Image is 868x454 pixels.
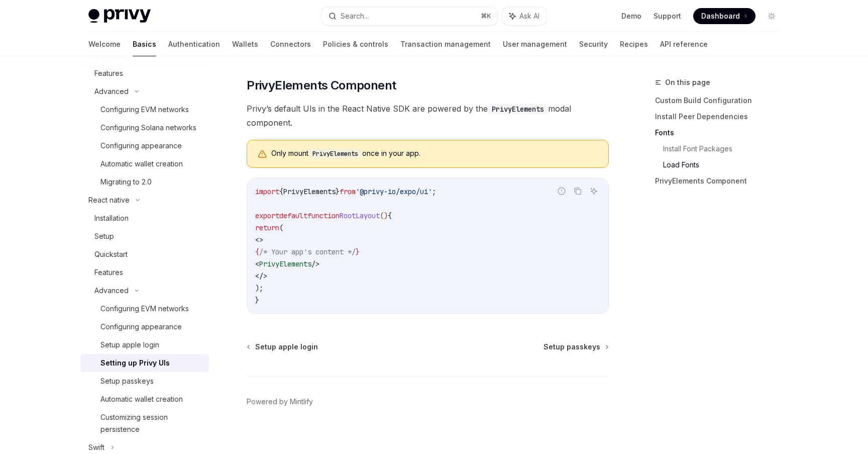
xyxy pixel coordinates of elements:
[80,173,209,191] a: Migrating to 2.0
[701,11,740,21] span: Dashboard
[308,149,362,159] code: PrivyElements
[502,7,547,25] button: Ask AI
[168,32,220,56] a: Authentication
[663,141,788,157] a: Install Font Packages
[481,12,491,20] span: ⌘ K
[388,211,392,220] span: {
[340,187,356,196] span: from
[259,247,356,256] span: /* Your app's content */
[307,211,340,220] span: function
[94,285,129,297] div: Advanced
[88,441,104,453] div: Swift
[271,148,598,159] div: Only mount once in your app.
[555,185,568,198] button: Report incorrect code
[232,32,258,56] a: Wallets
[321,7,497,25] button: Search...⌘K
[488,104,548,115] code: PrivyElements
[80,354,209,372] a: Setting up Privy UIs
[100,411,203,435] div: Customizing session persistence
[100,104,189,116] div: Configuring EVM networks
[80,64,209,82] a: Features
[94,85,129,98] div: Advanced
[100,357,170,369] div: Setting up Privy UIs
[94,248,128,260] div: Quickstart
[503,32,567,56] a: User management
[663,157,788,173] a: Load Fonts
[693,8,755,24] a: Dashboard
[620,32,648,56] a: Recipes
[94,67,123,79] div: Features
[279,223,283,232] span: (
[283,187,336,196] span: PrivyElements
[80,318,209,336] a: Configuring appearance
[341,10,369,22] div: Search...
[336,187,340,196] span: }
[100,393,183,405] div: Automatic wallet creation
[356,187,432,196] span: '@privy-io/expo/ui'
[88,194,130,206] div: React native
[80,155,209,173] a: Automatic wallet creation
[248,342,318,352] a: Setup apple login
[80,372,209,390] a: Setup passkeys
[257,149,267,159] svg: Warning
[255,223,279,232] span: return
[80,300,209,318] a: Configuring EVM networks
[80,390,209,408] a: Automatic wallet creation
[279,187,283,196] span: {
[94,266,123,279] div: Features
[259,259,311,268] span: PrivyElements
[660,32,708,56] a: API reference
[80,227,209,245] a: Setup
[571,185,584,198] button: Copy the contents from the code block
[323,32,388,56] a: Policies & controls
[100,303,189,315] div: Configuring EVM networks
[247,397,313,407] a: Powered by Mintlify
[764,8,780,24] button: Toggle dark mode
[255,259,259,268] span: <
[255,187,279,196] span: import
[100,140,182,152] div: Configuring appearance
[655,173,788,189] a: PrivyElements Component
[655,109,788,125] a: Install Peer Dependencies
[519,11,539,21] span: Ask AI
[100,176,152,188] div: Migrating to 2.0
[432,187,436,196] span: ;
[380,211,388,220] span: ()
[587,185,600,198] button: Ask AI
[255,235,263,244] span: <>
[655,93,788,109] a: Custom Build Configuration
[579,32,608,56] a: Security
[100,321,182,333] div: Configuring appearance
[247,102,609,130] span: Privy’s default UIs in the React Native SDK are powered by the modal component.
[255,247,259,256] span: {
[665,76,710,88] span: On this page
[80,336,209,354] a: Setup apple login
[270,32,311,56] a: Connectors
[255,296,259,305] span: }
[88,9,151,23] img: light logo
[94,230,114,242] div: Setup
[100,122,196,134] div: Configuring Solana networks
[654,11,681,21] a: Support
[80,209,209,227] a: Installation
[255,211,279,220] span: export
[621,11,641,21] a: Demo
[400,32,491,56] a: Transaction management
[279,211,307,220] span: default
[247,77,396,94] span: PrivyElements Component
[80,408,209,438] a: Customizing session persistence
[100,375,154,387] div: Setup passkeys
[255,342,318,352] span: Setup apple login
[94,212,129,224] div: Installation
[88,32,121,56] a: Welcome
[80,119,209,137] a: Configuring Solana networks
[100,158,183,170] div: Automatic wallet creation
[80,245,209,263] a: Quickstart
[340,211,380,220] span: RootLayout
[255,271,267,281] span: </>
[255,284,263,293] span: );
[311,259,319,268] span: />
[133,32,156,56] a: Basics
[80,101,209,119] a: Configuring EVM networks
[100,339,159,351] div: Setup apple login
